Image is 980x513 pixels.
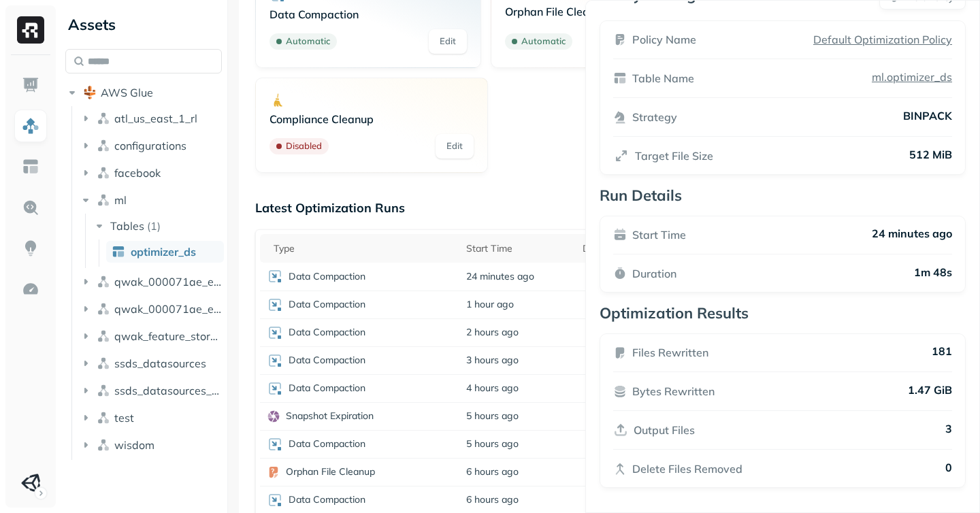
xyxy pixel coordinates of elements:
[945,422,952,438] p: 3
[600,186,966,205] p: Run Details
[634,422,695,438] p: Output Files
[813,31,952,48] a: Default Optimization Policy
[632,109,677,125] p: Strategy
[914,265,952,282] p: 1m 48s
[632,344,708,361] p: Files Rewritten
[632,227,686,243] p: Start Time
[932,344,952,361] p: 181
[872,227,952,243] p: 24 minutes ago
[945,461,952,477] p: 0
[869,70,952,84] p: ml.optimizer_ds
[632,383,715,399] p: Bytes Rewritten
[632,70,694,86] p: Table Name
[632,461,742,477] p: Delete Files Removed
[908,383,952,399] p: 1.47 GiB
[635,148,713,164] p: Target File Size
[600,303,966,322] p: Optimization Results
[909,148,952,164] p: 512 MiB
[866,70,952,84] a: ml.optimizer_ds
[903,109,952,125] p: BINPACK
[632,31,696,48] p: Policy Name
[632,265,676,282] p: Duration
